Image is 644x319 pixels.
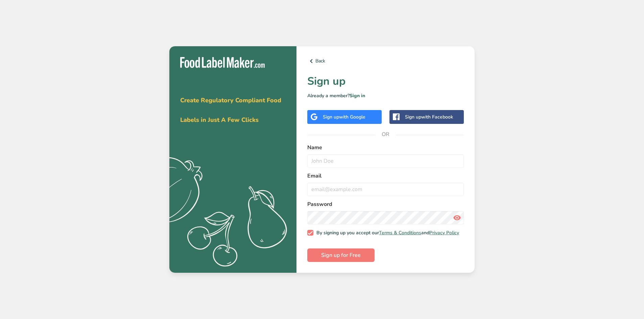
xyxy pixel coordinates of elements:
[323,113,365,121] div: Sign up
[339,114,365,120] span: with Google
[376,124,396,144] span: OR
[350,92,365,99] a: Sign in
[313,230,459,236] span: By signing up you accept our and
[307,73,464,89] h1: Sign up
[307,57,464,65] a: Back
[307,183,464,196] input: email@example.com
[307,248,375,262] button: Sign up for Free
[307,92,464,99] p: Already a member?
[307,154,464,168] input: John Doe
[421,114,453,120] span: with Facebook
[429,230,459,236] a: Privacy Policy
[379,230,421,236] a: Terms & Conditions
[405,113,453,121] div: Sign up
[321,251,361,259] span: Sign up for Free
[180,96,281,124] span: Create Regulatory Compliant Food Labels in Just A Few Clicks
[180,57,265,68] img: Food Label Maker
[307,172,464,180] label: Email
[307,200,464,208] label: Password
[307,143,464,152] label: Name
